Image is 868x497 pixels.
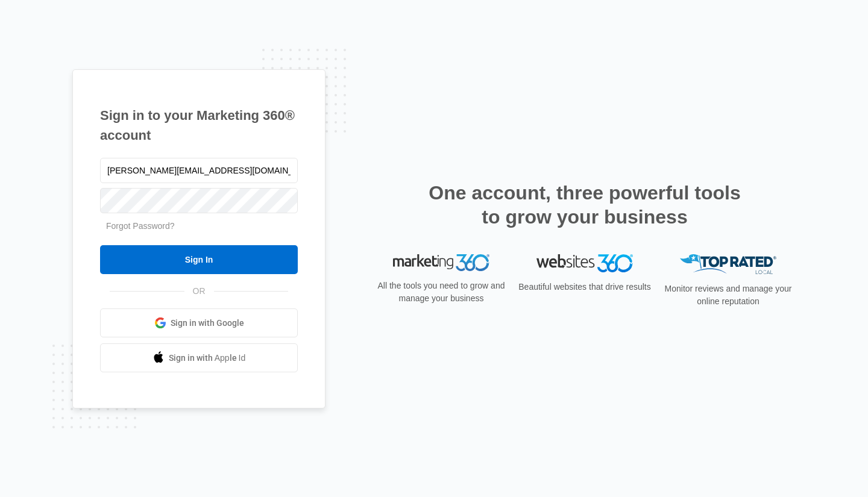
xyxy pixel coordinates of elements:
input: Email [100,158,298,183]
p: Monitor reviews and manage your online reputation [661,283,796,308]
a: Forgot Password? [106,221,175,231]
img: Top Rated Local [680,254,776,274]
span: Sign in with Apple Id [169,352,246,364]
p: All the tools you need to grow and manage your business [374,280,509,305]
a: Sign in with Google [100,308,298,337]
span: Sign in with Google [171,317,244,330]
input: Sign In [100,245,298,274]
img: Websites 360 [536,254,633,272]
span: OR [184,285,214,298]
h2: One account, three powerful tools to grow your business [425,181,744,229]
img: Marketing 360 [393,254,489,271]
h1: Sign in to your Marketing 360® account [100,105,298,145]
p: Beautiful websites that drive results [517,281,652,293]
a: Sign in with Apple Id [100,343,298,372]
